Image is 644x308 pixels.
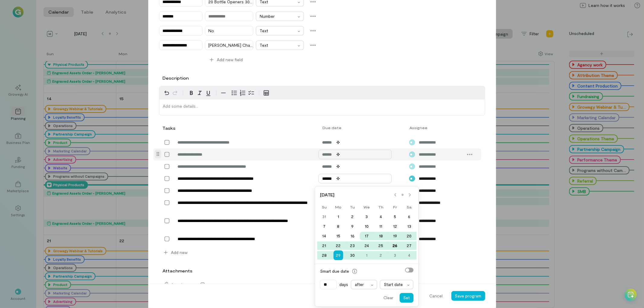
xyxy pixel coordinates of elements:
div: 4 [374,213,388,221]
span: Clear [384,295,394,301]
div: 29 [334,251,343,260]
div: Choose Wednesday, September 3rd, 2025 [360,213,374,221]
div: Due date [319,125,406,130]
div: Fr [388,203,402,211]
div: 6 [402,213,416,221]
div: Tasks [163,125,174,131]
div: Attach new [159,279,485,291]
div: 25 [374,242,388,250]
div: 21 [317,242,331,250]
div: 2 [374,251,388,260]
div: Choose Tuesday, September 2nd, 2025 [345,213,360,221]
div: Choose Saturday, September 6th, 2025 [402,213,416,221]
div: Choose Saturday, September 20th, 2025 [402,232,416,240]
div: 9 [345,222,360,231]
div: Choose Thursday, September 18th, 2025 [374,232,388,240]
div: Choose Tuesday, September 23rd, 2025 [345,242,360,250]
div: Choose Wednesday, September 10th, 2025 [360,222,374,231]
div: 12 [388,222,402,231]
div: 28 [317,251,331,260]
div: Mo [331,203,345,211]
button: Smart due date [350,267,360,276]
div: 22 [331,242,345,250]
label: Description [163,75,189,81]
div: Choose Sunday, September 14th, 2025 [317,232,331,240]
div: Choose Wednesday, September 24th, 2025 [360,242,374,250]
div: Choose Wednesday, September 17th, 2025 [360,232,374,240]
div: Tu [345,203,360,211]
div: 20 [402,232,416,240]
div: Choose Friday, September 19th, 2025 [388,232,402,240]
div: 26 [388,242,402,250]
div: 1 [360,251,374,260]
div: 3 [360,213,374,221]
div: 13 [402,222,416,231]
div: Choose Monday, September 15th, 2025 [331,232,345,240]
button: Underline [204,89,213,97]
div: Choose Thursday, September 25th, 2025 [374,242,388,250]
label: Attachments [163,268,193,274]
div: Choose Thursday, October 2nd, 2025 [374,251,388,260]
div: Su [317,203,331,211]
div: Sa [402,203,416,211]
div: No [205,28,214,34]
button: Set [400,293,414,303]
div: Choose Sunday, September 21st, 2025 [317,242,331,250]
div: 3 [388,251,402,260]
div: 18 [374,232,388,240]
div: 2 [345,213,360,221]
div: 10 [360,222,374,231]
div: Choose Tuesday, September 9th, 2025 [345,222,360,231]
div: We [360,203,374,211]
div: Choose Monday, September 22nd, 2025 [331,242,345,250]
button: Bold [187,89,196,97]
div: Choose Thursday, September 4th, 2025 [374,213,388,221]
div: 19 [388,232,402,240]
div: 24 [360,242,374,250]
div: Choose Friday, October 3rd, 2025 [388,251,402,260]
span: Start date [384,282,405,288]
span: Save program [455,293,482,298]
span: Attach new [171,282,193,288]
div: toggle group [230,89,255,97]
div: Choose Tuesday, September 30th, 2025 [345,251,360,260]
div: Choose Monday, September 29th, 2025 [331,251,345,260]
button: Save program [451,291,485,301]
div: month 2025-09 [317,212,417,260]
div: Choose Saturday, September 27th, 2025 [402,242,416,250]
button: Numbered list [239,89,247,97]
div: Th [374,203,388,211]
div: Choose Monday, September 1st, 2025 [331,213,345,221]
div: Smart due date [320,268,349,275]
button: Italic [196,89,204,97]
span: days [339,282,348,288]
div: 11 [374,222,388,231]
div: 27 [402,242,416,250]
button: Check list [247,89,255,97]
div: Choose Sunday, August 31st, 2025 [317,213,331,221]
div: 4 [402,251,416,260]
div: 5 [388,213,402,221]
div: 30 [345,251,360,260]
span: [DATE] [320,192,392,198]
div: Choose Sunday, September 7th, 2025 [317,222,331,231]
div: 23 [345,242,360,250]
div: 17 [360,232,374,240]
div: 16 [345,232,360,240]
div: Choose Sunday, September 28th, 2025 [317,251,331,260]
div: Choose Tuesday, September 16th, 2025 [345,232,360,240]
div: 8 [331,222,345,231]
span: Cancel [430,293,443,299]
div: Choose Monday, September 8th, 2025 [331,222,345,231]
div: 31 [317,213,331,221]
button: Bulleted list [230,89,239,97]
div: Choose Friday, September 26th, 2025 [388,242,402,250]
div: 15 [331,232,345,240]
div: 7 [317,222,331,231]
div: [PERSON_NAME] Chalo construction [STREET_ADDRESS] [205,42,253,48]
span: Add new [171,249,188,256]
div: Choose Saturday, September 13th, 2025 [402,222,416,231]
div: Choose Friday, September 12th, 2025 [388,222,402,231]
span: after [355,282,369,288]
div: Choose Wednesday, October 1st, 2025 [360,251,374,260]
